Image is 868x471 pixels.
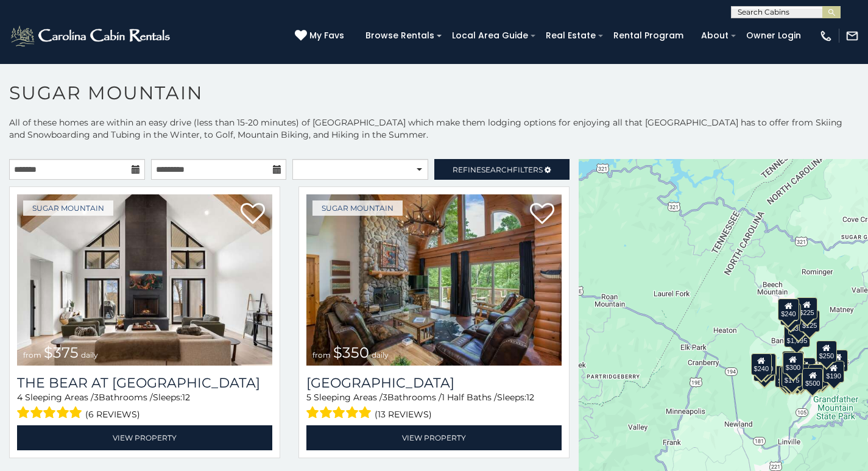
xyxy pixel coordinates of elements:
[782,352,803,374] div: $300
[81,350,98,359] span: daily
[372,350,389,359] span: daily
[306,391,562,422] div: Sleeping Areas / Bathrooms / Sleeps:
[446,26,534,45] a: Local Area Guide
[823,361,844,383] div: $190
[17,194,272,366] a: The Bear At Sugar Mountain from $375 daily
[44,344,79,361] span: $375
[778,299,799,320] div: $240
[781,365,802,387] div: $175
[750,353,771,375] div: $240
[816,341,836,363] div: $250
[607,26,690,45] a: Rental Program
[845,29,859,43] img: mail-regular-white.png
[783,325,810,347] div: $1,095
[827,350,847,372] div: $155
[23,200,113,216] a: Sugar Mountain
[306,194,562,366] img: Grouse Moor Lodge
[333,344,369,361] span: $350
[434,159,570,180] a: RefineSearchFilters
[306,425,562,450] a: View Property
[17,425,272,450] a: View Property
[306,375,562,391] h3: Grouse Moor Lodge
[17,375,272,391] h3: The Bear At Sugar Mountain
[540,26,602,45] a: Real Estate
[453,165,543,174] span: Refine Filters
[808,364,828,386] div: $195
[481,165,513,174] span: Search
[740,26,807,45] a: Owner Login
[94,392,99,403] span: 3
[819,29,833,43] img: phone-regular-white.png
[796,297,817,319] div: $225
[23,350,41,359] span: from
[755,355,776,377] div: $225
[755,353,775,375] div: $210
[530,202,554,227] a: Add to favorites
[375,406,432,422] span: (13 reviews)
[312,200,403,216] a: Sugar Mountain
[782,351,802,373] div: $190
[295,29,347,43] a: My Favs
[306,194,562,366] a: Grouse Moor Lodge from $350 daily
[780,303,800,325] div: $170
[794,358,815,380] div: $200
[85,406,140,422] span: (6 reviews)
[779,366,800,388] div: $155
[383,392,387,403] span: 3
[312,350,331,359] span: from
[359,26,440,45] a: Browse Rentals
[442,392,497,403] span: 1 Half Baths /
[306,392,311,403] span: 5
[783,351,803,373] div: $265
[17,194,272,366] img: The Bear At Sugar Mountain
[17,391,272,422] div: Sleeping Areas / Bathrooms / Sleeps:
[306,375,562,391] a: [GEOGRAPHIC_DATA]
[9,24,174,48] img: White-1-2.png
[182,392,190,403] span: 12
[526,392,534,403] span: 12
[799,310,819,332] div: $125
[802,368,822,390] div: $500
[17,375,272,391] a: The Bear At [GEOGRAPHIC_DATA]
[695,26,735,45] a: About
[17,392,23,403] span: 4
[241,202,265,227] a: Add to favorites
[309,29,344,42] span: My Favs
